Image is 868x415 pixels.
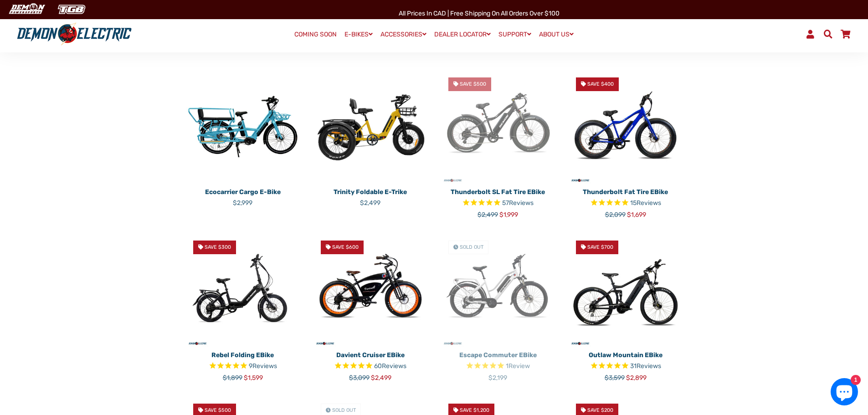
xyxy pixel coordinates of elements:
[53,2,90,17] img: TGB Canada
[441,233,555,347] a: Escape Commuter eBike - Demon Electric Sold Out
[399,10,560,17] span: All Prices in CAD | Free shipping on all orders over $100
[186,347,300,383] a: Rebel Folding eBike Rated 5.0 out of 5 stars 9 reviews $1,899 $1,599
[377,28,430,41] a: ACCESSORIES
[441,233,555,347] img: Escape Commuter eBike - Demon Electric
[186,233,300,347] img: Rebel Folding eBike - Demon Electric
[506,362,530,370] span: 1 reviews
[186,187,300,197] p: Ecocarrier Cargo E-Bike
[460,81,486,87] span: Save $500
[637,199,661,207] span: Reviews
[569,70,683,184] a: Thunderbolt Fat Tire eBike - Demon Electric Save $400
[569,184,683,220] a: Thunderbolt Fat Tire eBike Rated 4.8 out of 5 stars 15 reviews $2,099 $1,699
[186,184,300,208] a: Ecocarrier Cargo E-Bike $2,999
[536,28,577,41] a: ABOUT US
[587,81,614,87] span: Save $400
[313,184,427,208] a: Trinity Foldable E-Trike $2,499
[313,187,427,197] p: Trinity Foldable E-Trike
[186,350,300,360] p: Rebel Folding eBike
[431,28,494,41] a: DEALER LOCATOR
[374,362,406,370] span: 60 reviews
[441,350,555,360] p: Escape Commuter eBike
[332,407,356,413] span: Sold Out
[828,378,861,408] inbox-online-store-chat: Shopify online store chat
[605,374,625,382] span: $3,599
[569,187,683,197] p: Thunderbolt Fat Tire eBike
[569,233,683,347] a: Outlaw Mountain eBike - Demon Electric Save $700
[630,362,661,370] span: 31 reviews
[488,374,507,382] span: $2,199
[186,70,300,184] img: Ecocarrier Cargo E-Bike
[205,244,231,250] span: Save $300
[441,184,555,220] a: Thunderbolt SL Fat Tire eBike Rated 4.9 out of 5 stars 57 reviews $2,499 $1,999
[630,199,661,207] span: 15 reviews
[349,374,370,382] span: $3,099
[441,70,555,184] img: Thunderbolt SL Fat Tire eBike - Demon Electric
[233,199,252,207] span: $2,999
[460,407,489,413] span: Save $1,200
[587,244,613,250] span: Save $700
[313,233,427,347] a: Davient Cruiser eBike - Demon Electric Save $600
[252,362,277,370] span: Reviews
[14,22,135,46] img: Demon Electric logo
[587,407,613,413] span: Save $200
[382,362,406,370] span: Reviews
[569,198,683,209] span: Rated 4.8 out of 5 stars 15 reviews
[637,362,661,370] span: Reviews
[508,362,530,370] span: Review
[441,347,555,383] a: Escape Commuter eBike Rated 5.0 out of 5 stars 1 reviews $2,199
[313,233,427,347] img: Davient Cruiser eBike - Demon Electric
[499,211,518,219] span: $1,999
[441,361,555,372] span: Rated 5.0 out of 5 stars 1 reviews
[441,70,555,184] a: Thunderbolt SL Fat Tire eBike - Demon Electric Save $500
[186,233,300,347] a: Rebel Folding eBike - Demon Electric Save $300
[569,347,683,383] a: Outlaw Mountain eBike Rated 4.8 out of 5 stars 31 reviews $3,599 $2,899
[605,211,626,219] span: $2,099
[478,211,498,219] span: $2,499
[249,362,277,370] span: 9 reviews
[291,28,340,41] a: COMING SOON
[460,244,483,250] span: Sold Out
[332,244,359,250] span: Save $600
[569,361,683,372] span: Rated 4.8 out of 5 stars 31 reviews
[360,199,380,207] span: $2,499
[626,374,647,382] span: $2,899
[313,361,427,372] span: Rated 4.8 out of 5 stars 60 reviews
[5,2,48,17] img: Demon Electric
[627,211,646,219] span: $1,699
[569,70,683,184] img: Thunderbolt Fat Tire eBike - Demon Electric
[341,28,376,41] a: E-BIKES
[569,350,683,360] p: Outlaw Mountain eBike
[502,199,534,207] span: 57 reviews
[495,28,534,41] a: SUPPORT
[441,198,555,209] span: Rated 4.9 out of 5 stars 57 reviews
[313,70,427,184] img: Trinity Foldable E-Trike
[186,361,300,372] span: Rated 5.0 out of 5 stars 9 reviews
[441,187,555,197] p: Thunderbolt SL Fat Tire eBike
[509,199,534,207] span: Reviews
[244,374,263,382] span: $1,599
[313,347,427,383] a: Davient Cruiser eBike Rated 4.8 out of 5 stars 60 reviews $3,099 $2,499
[205,407,231,413] span: Save $500
[371,374,391,382] span: $2,499
[223,374,242,382] span: $1,899
[569,233,683,347] img: Outlaw Mountain eBike - Demon Electric
[313,350,427,360] p: Davient Cruiser eBike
